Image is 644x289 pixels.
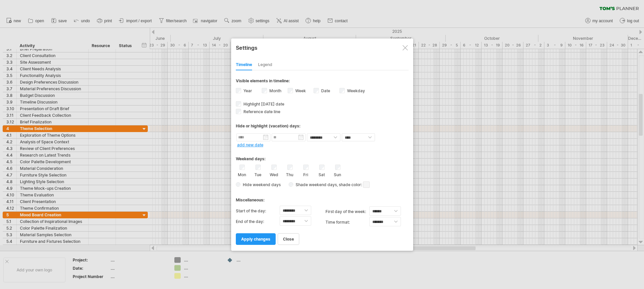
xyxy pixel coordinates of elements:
label: Time format: [325,217,369,228]
a: add new date [237,142,263,147]
div: Legend [258,60,272,70]
span: , shade color: [337,181,370,189]
div: Miscellaneous: [236,191,409,204]
label: Sat [318,171,326,177]
label: Thu [286,171,294,177]
label: Mon [238,171,246,177]
div: Hide or highlight (vacation) days: [236,123,409,128]
span: close [283,237,294,242]
label: Fri [302,171,310,177]
label: Date [320,88,330,93]
label: Month [268,88,281,93]
label: Sun [333,171,342,177]
label: Tue [254,171,262,177]
span: Highlight [DATE] date [242,102,284,107]
label: End of the day: [236,216,280,227]
div: Weekend days: [236,150,409,163]
div: Settings [236,41,409,53]
label: Week [294,88,306,93]
span: Hide weekend days [240,182,281,187]
label: Start of the day: [236,206,280,216]
a: apply changes [236,233,276,245]
label: Weekday [346,88,365,93]
span: Reference date line [242,109,280,114]
a: close [278,233,299,245]
span: apply changes [241,237,270,242]
label: Wed [270,171,278,177]
span: Shade weekend days [293,182,337,187]
label: Year [242,88,252,93]
div: Visible elements in timeline: [236,78,409,85]
div: Timeline [236,60,252,70]
label: first day of the week: [325,206,369,217]
span: click here to change the shade color [363,181,370,188]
